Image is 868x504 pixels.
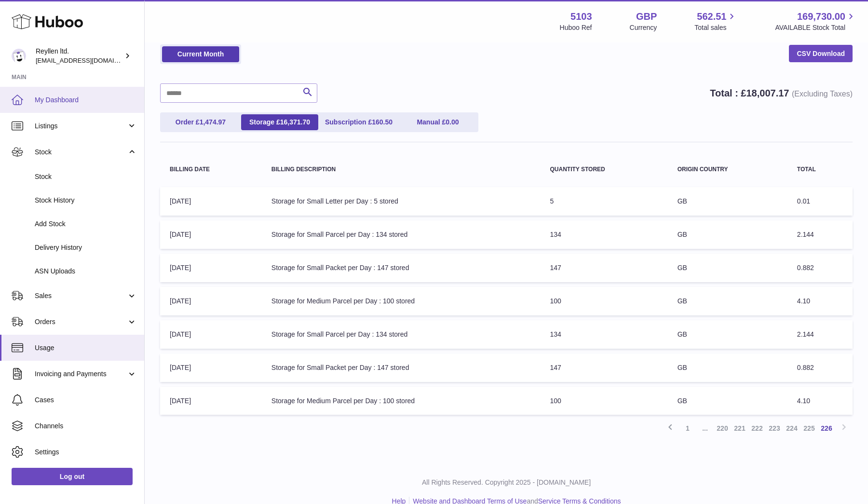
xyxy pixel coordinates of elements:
[399,114,476,130] a: Manual £0.00
[162,46,239,62] a: Current Month
[35,395,137,405] span: Cases
[746,88,789,98] span: 18,007.17
[160,287,262,315] td: [DATE]
[696,420,714,437] span: ...
[35,369,127,379] span: Invoicing and Payments
[630,23,657,32] div: Currency
[560,23,592,32] div: Huboo Ref
[797,231,814,238] span: 2.144
[262,287,541,315] td: Storage for Medium Parcel per Day : 100 stored
[541,254,668,282] td: 147
[35,422,137,431] span: Channels
[160,157,262,182] th: Billing Date
[792,90,853,98] span: (Excluding Taxes)
[12,468,133,485] a: Log out
[160,354,262,382] td: [DATE]
[160,387,262,415] td: [DATE]
[668,187,787,216] td: GB
[636,10,657,23] strong: GBP
[35,267,137,276] span: ASN Uploads
[160,187,262,216] td: [DATE]
[541,187,668,216] td: 5
[541,387,668,415] td: 100
[789,45,853,62] a: CSV Download
[797,10,845,23] span: 169,730.00
[679,420,696,437] a: 1
[710,88,853,98] strong: Total : £
[262,157,541,182] th: Billing Description
[697,10,726,23] span: 562.51
[35,317,127,327] span: Orders
[797,330,814,338] span: 2.144
[797,197,810,205] span: 0.01
[36,56,142,64] span: [EMAIL_ADDRESS][DOMAIN_NAME]
[714,420,731,437] a: 220
[541,320,668,349] td: 134
[372,118,393,126] span: 160.50
[748,420,766,437] a: 222
[694,10,737,32] a: 562.51 Total sales
[162,114,239,130] a: Order £1,474.97
[797,364,814,371] span: 0.882
[541,354,668,382] td: 147
[668,220,787,249] td: GB
[35,172,137,181] span: Stock
[541,157,668,182] th: Quantity Stored
[668,287,787,315] td: GB
[797,397,810,405] span: 4.10
[36,47,122,65] div: Reyllen ltd.
[35,148,127,157] span: Stock
[200,118,226,126] span: 1,474.97
[787,157,853,182] th: Total
[668,157,787,182] th: Origin Country
[541,220,668,249] td: 134
[668,254,787,282] td: GB
[262,187,541,216] td: Storage for Small Letter per Day : 5 stored
[35,95,137,105] span: My Dashboard
[446,118,459,126] span: 0.00
[783,420,800,437] a: 224
[775,23,856,32] span: AVAILABLE Stock Total
[35,243,137,252] span: Delivery History
[262,220,541,249] td: Storage for Small Parcel per Day : 134 stored
[152,478,860,487] p: All Rights Reserved. Copyright 2025 - [DOMAIN_NAME]
[262,320,541,349] td: Storage for Small Parcel per Day : 134 stored
[160,220,262,249] td: [DATE]
[35,196,137,205] span: Stock History
[262,387,541,415] td: Storage for Medium Parcel per Day : 100 stored
[541,287,668,315] td: 100
[797,264,814,272] span: 0.882
[766,420,783,437] a: 223
[35,343,137,353] span: Usage
[800,420,818,437] a: 225
[12,49,26,63] img: reyllen@reyllen.com
[668,320,787,349] td: GB
[35,122,127,131] span: Listings
[35,448,137,457] span: Settings
[160,254,262,282] td: [DATE]
[280,118,310,126] span: 16,371.70
[320,114,397,130] a: Subscription £160.50
[775,10,856,32] a: 169,730.00 AVAILABLE Stock Total
[668,387,787,415] td: GB
[35,291,127,300] span: Sales
[35,219,137,229] span: Add Stock
[262,354,541,382] td: Storage for Small Packet per Day : 147 stored
[668,354,787,382] td: GB
[241,114,318,130] a: Storage £16,371.70
[818,420,835,437] a: 226
[797,297,810,305] span: 4.10
[160,320,262,349] td: [DATE]
[694,23,737,32] span: Total sales
[262,254,541,282] td: Storage for Small Packet per Day : 147 stored
[570,10,592,23] strong: 5103
[731,420,748,437] a: 221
